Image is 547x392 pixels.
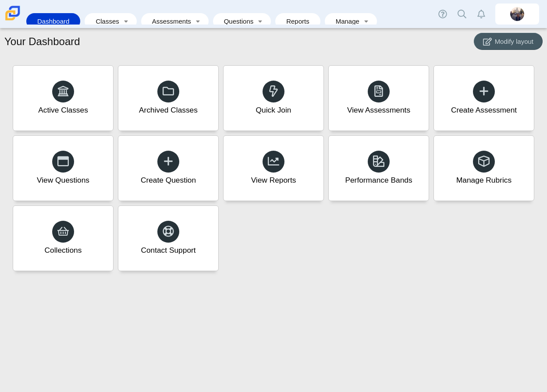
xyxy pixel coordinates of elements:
[13,205,114,271] a: Collections
[217,13,254,29] a: Questions
[451,105,517,116] div: Create Assessment
[472,4,491,24] a: Alerts
[38,105,88,116] div: Active Classes
[456,175,511,186] div: Manage Rubrics
[89,13,120,29] a: Classes
[192,13,204,29] a: Toggle expanded
[360,13,373,29] a: Toggle expanded
[328,135,429,201] a: Performance Bands
[328,65,429,131] a: View Assessments
[13,135,114,201] a: View Questions
[345,175,412,186] div: Performance Bands
[118,135,219,201] a: Create Question
[251,175,296,186] div: View Reports
[433,65,534,131] a: Create Assessment
[474,33,543,50] button: Modify layout
[141,175,196,186] div: Create Question
[347,105,410,116] div: View Assessments
[280,13,316,29] a: Reports
[433,135,534,201] a: Manage Rubrics
[139,105,198,116] div: Archived Classes
[256,105,291,116] div: Quick Join
[118,65,219,131] a: Archived Classes
[4,34,80,49] h1: Your Dashboard
[4,16,22,24] a: Carmen School of Science & Technology
[120,13,132,29] a: Toggle expanded
[141,245,195,256] div: Contact Support
[254,13,266,29] a: Toggle expanded
[4,4,22,22] img: Carmen School of Science & Technology
[146,13,192,29] a: Assessments
[45,245,82,256] div: Collections
[329,13,360,29] a: Manage
[495,4,539,25] a: britta.barnhart.NdZ84j
[13,65,114,131] a: Active Classes
[31,13,76,29] a: Dashboard
[223,135,324,201] a: View Reports
[37,175,89,186] div: View Questions
[495,38,533,45] span: Modify layout
[223,65,324,131] a: Quick Join
[510,7,524,21] img: britta.barnhart.NdZ84j
[118,205,219,271] a: Contact Support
